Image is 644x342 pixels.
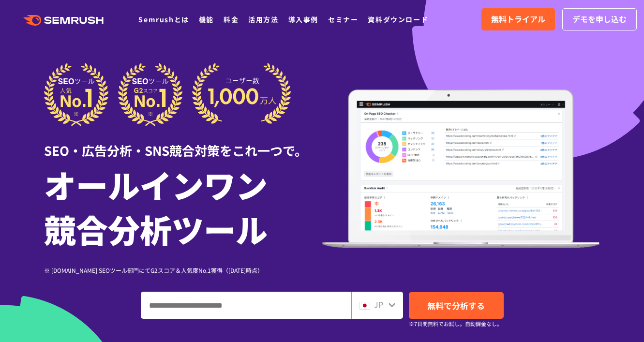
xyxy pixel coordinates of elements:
span: 無料で分析する [427,299,485,312]
a: 無料トライアル [481,8,555,30]
a: 導入事例 [288,15,318,24]
div: ※ [DOMAIN_NAME] SEOツール部門にてG2スコア＆人気度No.1獲得（[DATE]時点） [44,266,322,275]
a: 機能 [199,15,214,24]
div: SEO・広告分析・SNS競合対策をこれ一つで。 [44,126,322,160]
a: デモを申し込む [562,8,637,30]
a: Semrushとは [138,15,189,24]
a: 活用方法 [248,15,278,24]
h1: オールインワン 競合分析ツール [44,162,322,251]
span: JP [374,298,383,310]
a: 料金 [224,15,239,24]
a: 資料ダウンロード [368,15,428,24]
span: デモを申し込む [572,13,627,26]
a: セミナー [328,15,358,24]
span: 無料トライアル [491,13,545,26]
a: 無料で分析する [409,292,504,319]
small: ※7日間無料でお試し。自動課金なし。 [409,319,502,328]
input: ドメイン、キーワードまたはURLを入力してください [141,292,351,318]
